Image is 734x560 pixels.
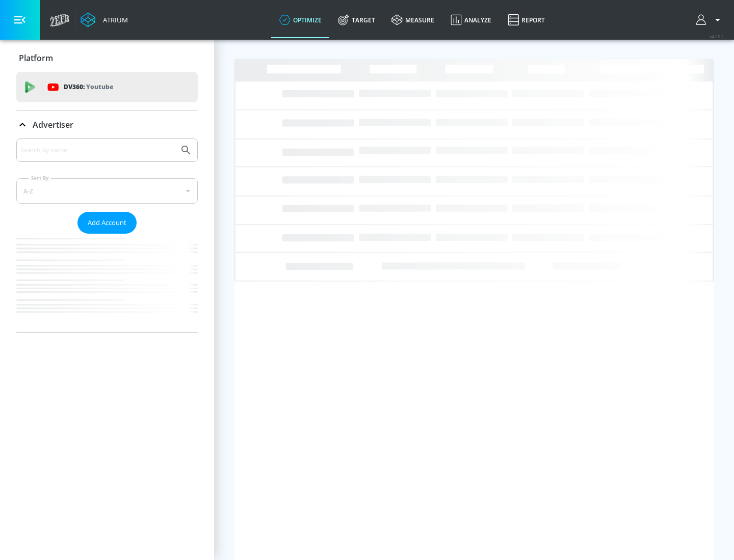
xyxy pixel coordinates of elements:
button: Add Account [77,212,137,234]
span: v 4.22.2 [710,34,724,39]
p: Platform [19,52,53,64]
div: Advertiser [16,110,198,139]
a: measure [383,2,442,38]
a: Atrium [81,12,128,27]
div: Platform [16,44,198,72]
div: Advertiser [16,138,198,332]
span: Add Account [88,217,126,229]
a: optimize [271,2,330,38]
a: Target [330,2,383,38]
p: DV360: [64,81,113,93]
label: Sort By [29,175,51,181]
div: Atrium [99,15,128,24]
a: Analyze [442,2,500,38]
div: DV360: Youtube [16,72,198,102]
input: Search by name [20,144,175,157]
p: Advertiser [33,119,73,130]
div: A-Z [16,178,198,204]
nav: list of Advertiser [16,234,198,332]
a: Report [500,2,553,38]
p: Youtube [86,81,113,92]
